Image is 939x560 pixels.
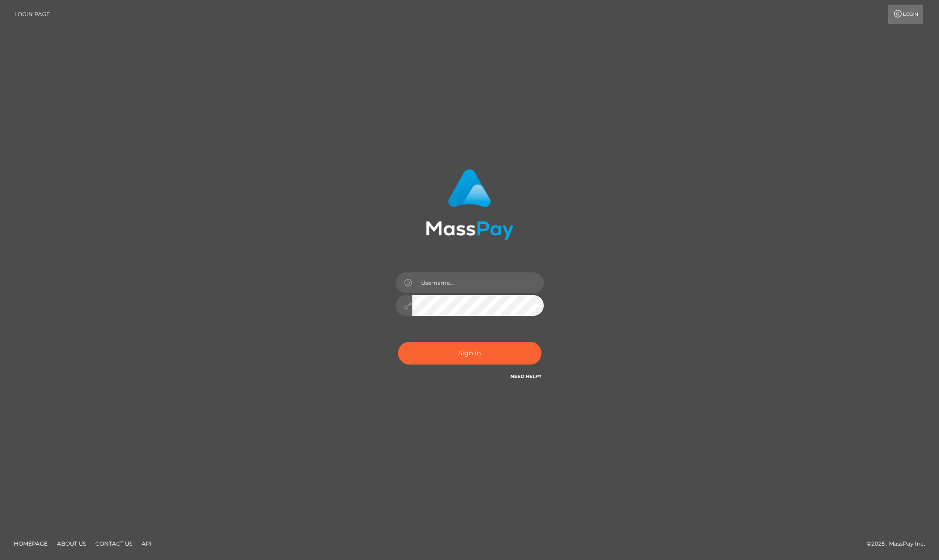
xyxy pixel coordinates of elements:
input: Username... [412,272,544,293]
a: Contact Us [92,536,136,551]
img: MassPay Login [426,169,514,240]
a: Homepage [10,536,51,551]
div: © 2025 , MassPay Inc. [867,539,932,549]
a: Login [888,5,923,24]
a: Need Help? [510,373,541,379]
a: About Us [53,536,90,551]
a: API [138,536,155,551]
a: Login Page [14,5,50,24]
button: Sign in [398,342,541,365]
